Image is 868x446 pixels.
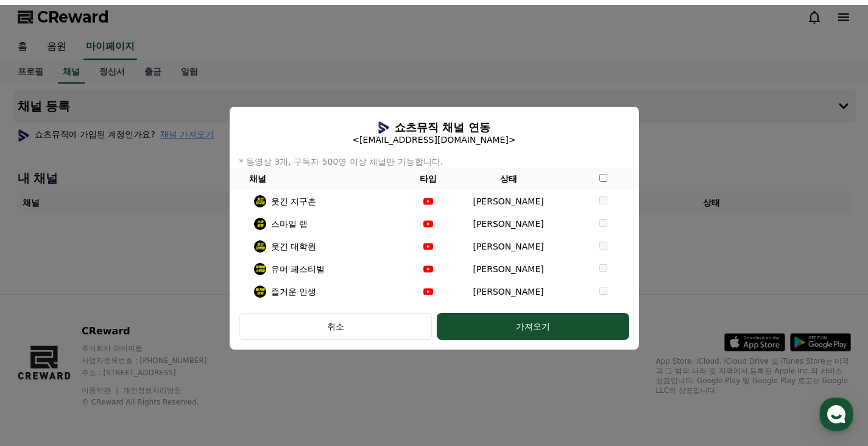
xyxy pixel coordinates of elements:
img: profile [254,195,266,207]
img: profile [378,121,390,134]
img: profile [254,240,266,253]
p: 웃긴 대학원 [271,240,316,253]
th: 상태 [448,168,569,190]
div: modal [230,107,639,350]
p: 스마일 랩 [271,218,308,231]
td: [PERSON_NAME] [448,236,569,258]
p: 웃긴 지구촌 [271,195,316,208]
button: 취소 [239,313,432,340]
div: 가져오기 [461,320,605,333]
td: [PERSON_NAME] [448,213,569,236]
img: profile [254,218,266,230]
img: profile [254,286,266,298]
img: profile [254,263,266,275]
button: 가져오기 [437,313,629,340]
td: [PERSON_NAME] [448,281,569,303]
div: 취소 [257,320,414,333]
p: 유머 페스티벌 [271,263,325,276]
a: 홈 [4,345,80,375]
span: 대화 [111,364,126,373]
a: 설정 [157,345,234,375]
th: 채널 [230,168,409,190]
p: * 동영상 3개, 구독자 500명 이상 채널만 가능합니다. [230,156,639,168]
th: 타입 [408,168,448,190]
h5: 쇼츠뮤직 채널 연동 [395,121,490,134]
td: [PERSON_NAME] [448,258,569,281]
td: [PERSON_NAME] [448,190,569,213]
span: 설정 [188,363,203,373]
p: <[EMAIL_ADDRESS][DOMAIN_NAME]> [342,134,525,146]
span: 홈 [38,363,46,373]
p: 즐거운 인생 [271,286,316,298]
a: 대화 [80,345,157,375]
